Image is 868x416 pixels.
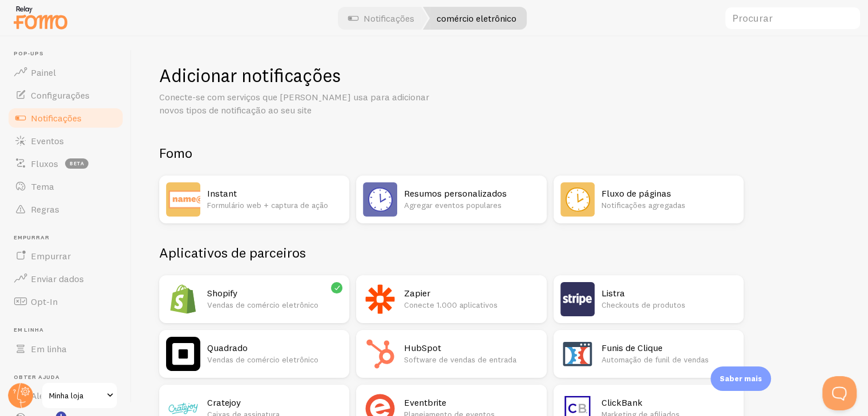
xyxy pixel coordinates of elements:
font: Vendas de comércio eletrônico [207,300,318,310]
font: Notificações [31,112,82,124]
img: Funis de Clique [560,337,595,371]
font: Obter ajuda [14,373,60,381]
font: Funis de Clique [601,342,663,353]
font: Shopify [207,287,237,299]
font: Tema [31,181,54,192]
a: Opt-In [7,290,124,313]
img: Zapier [363,282,397,316]
font: Fomo [159,144,192,161]
a: Minha loja [41,382,118,409]
font: HubSpot [404,342,441,353]
font: Listra [601,287,625,299]
font: Minha loja [49,390,83,401]
font: Regras [31,203,59,215]
img: Listra [560,282,595,316]
font: Painel [31,67,56,78]
font: Eventbrite [404,397,446,408]
img: Fluxo de páginas [560,182,595,217]
font: Empurrar [31,250,71,262]
font: Conecte 1.000 aplicativos [404,300,498,310]
a: Configurações [7,84,124,107]
font: Em linha [14,326,43,333]
font: Fluxo de páginas [601,187,671,199]
img: Quadrado [166,337,200,371]
font: Opt-In [31,296,58,307]
div: Saber mais [710,366,771,391]
a: Painel [7,61,124,84]
font: Vendas de comércio eletrônico [207,354,318,365]
a: Eventos [7,129,124,152]
font: Aplicativos de parceiros [159,244,306,261]
img: fomo-relay-logo-orange.svg [12,3,69,32]
font: Saber mais [720,374,762,383]
font: beta [70,160,84,166]
img: Instant [166,182,200,217]
font: ClickBank [601,397,643,408]
font: Zapier [404,287,430,299]
font: Eventos [31,135,64,146]
a: Notificações [7,107,124,129]
font: Agregar eventos populares [404,200,502,210]
img: Shopify [166,282,200,316]
font: Checkouts de produtos [601,300,685,310]
font: Automação de funil de vendas [601,354,709,365]
font: Conecte-se com serviços que [PERSON_NAME] usa para adicionar novos tipos de notificação ao seu site [159,91,429,116]
font: Configurações [31,89,90,101]
font: Adicionar notificações [159,64,341,87]
a: Empurrar [7,244,124,267]
iframe: Help Scout Beacon - Aberto [822,376,857,410]
font: Resumos personalizados [404,187,507,199]
a: Fluxos beta [7,152,124,175]
a: Enviar dados [7,267,124,290]
img: HubSpot [363,337,397,371]
img: Resumos personalizados [363,182,397,217]
font: Fluxos [31,158,58,169]
a: Regras [7,198,124,221]
font: Empurrar [14,234,49,241]
font: Pop-ups [14,50,44,57]
font: Cratejoy [207,397,241,408]
font: Notificações agregadas [601,200,685,210]
font: Software de vendas de entrada [404,354,516,365]
font: Formulário web + captura de ação [207,200,328,210]
font: Enviar dados [31,273,84,284]
font: Em linha [31,343,67,354]
font: Instant [207,187,237,199]
a: Tema [7,175,124,198]
font: Quadrado [207,342,248,353]
a: Em linha [7,337,124,360]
